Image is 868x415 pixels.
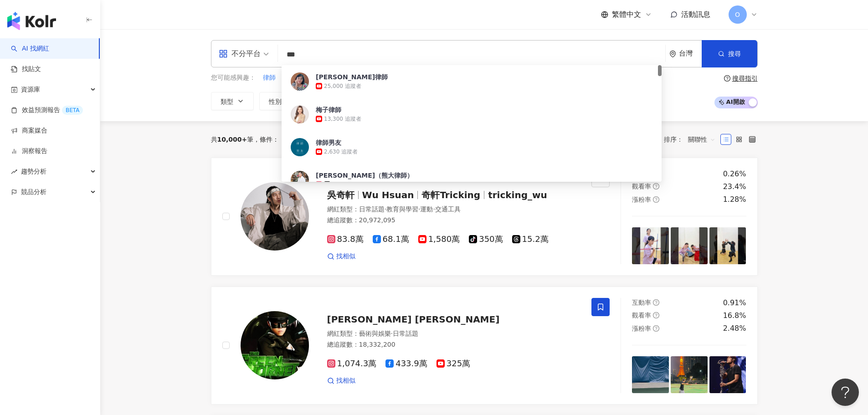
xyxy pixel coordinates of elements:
[217,136,247,143] span: 10,000+
[420,205,433,213] span: 運動
[316,72,388,82] div: [PERSON_NAME]律師
[219,49,228,58] span: appstore
[391,330,393,337] span: ·
[316,138,341,147] div: 律師男友
[681,10,710,19] span: 活動訊息
[211,92,254,110] button: 類型
[336,376,355,385] span: 找相似
[385,205,386,213] span: ·
[723,298,746,308] div: 0.91%
[669,51,676,57] span: environment
[612,10,641,20] span: 繁體中文
[327,314,500,325] span: [PERSON_NAME] [PERSON_NAME]
[211,136,254,143] div: 共 筆
[336,252,355,261] span: 找相似
[732,75,758,82] div: 搜尋指引
[362,190,414,200] span: Wu Hsuan
[291,72,309,91] img: KOL Avatar
[327,340,581,349] div: 總追蹤數 ： 18,332,200
[679,50,702,57] div: 台灣
[11,65,41,74] a: 找貼文
[664,132,720,147] div: 排序：
[11,169,17,175] span: rise
[211,73,256,82] span: 您可能感興趣：
[393,330,418,337] span: 日常話題
[632,312,651,319] span: 觀看率
[269,98,282,105] span: 性別
[653,196,659,203] span: question-circle
[385,359,427,369] span: 433.9萬
[512,235,549,244] span: 15.2萬
[11,44,49,53] a: searchAI 找網紅
[327,205,581,214] div: 網紅類型 ：
[263,73,276,82] span: 律師
[653,183,659,190] span: question-circle
[327,252,355,261] a: 找相似
[671,227,708,264] img: post-image
[373,235,409,244] span: 68.1萬
[291,138,309,156] img: KOL Avatar
[324,82,361,90] div: 25,000 追蹤者
[723,182,746,192] div: 23.4%
[632,227,669,264] img: post-image
[632,356,669,393] img: post-image
[488,190,547,200] span: tricking_wu
[418,205,420,213] span: ·
[327,190,354,200] span: 吳奇軒
[359,205,385,213] span: 日常話題
[316,171,413,180] div: [PERSON_NAME]（熊大律師）
[469,235,503,244] span: 350萬
[332,181,370,189] div: 30,139 追蹤者
[386,205,418,213] span: 教育與學習
[21,161,46,182] span: 趨勢分析
[709,227,746,264] img: post-image
[11,126,47,135] a: 商案媒合
[219,46,261,61] div: 不分平台
[11,147,47,156] a: 洞察報告
[723,323,746,333] div: 2.48%
[435,205,461,213] span: 交通工具
[653,312,659,318] span: question-circle
[421,190,480,200] span: 奇軒Tricking
[327,359,377,369] span: 1,074.3萬
[671,356,708,393] img: post-image
[262,73,276,83] button: 律師
[359,330,391,337] span: 藝術與娛樂
[241,311,309,379] img: KOL Avatar
[316,105,341,114] div: 梅子律師
[327,216,581,225] div: 總追蹤數 ： 20,972,095
[324,115,361,123] div: 13,300 追蹤者
[21,182,46,202] span: 競品分析
[327,235,364,244] span: 83.8萬
[11,106,83,115] a: 效益預測報告BETA
[723,195,746,205] div: 1.28%
[724,75,730,82] span: question-circle
[259,92,302,110] button: 性別
[241,182,309,251] img: KOL Avatar
[437,359,470,369] span: 325萬
[433,205,435,213] span: ·
[832,379,859,406] iframe: Help Scout Beacon - Open
[688,132,715,147] span: 關聯性
[327,376,355,385] a: 找相似
[291,105,309,123] img: KOL Avatar
[327,329,581,338] div: 網紅類型 ：
[7,12,56,30] img: logo
[632,325,651,332] span: 漲粉率
[324,148,358,156] div: 2,630 追蹤者
[221,98,233,105] span: 類型
[291,171,309,189] img: KOL Avatar
[723,169,746,179] div: 0.26%
[709,356,746,393] img: post-image
[728,50,741,57] span: 搜尋
[632,196,651,203] span: 漲粉率
[211,158,758,276] a: KOL Avatar吳奇軒Wu Hsuan奇軒Trickingtricking_wu網紅類型：日常話題·教育與學習·運動·交通工具總追蹤數：20,972,09583.8萬68.1萬1,580萬3...
[735,10,740,20] span: O
[723,311,746,321] div: 16.8%
[418,235,460,244] span: 1,580萬
[653,299,659,306] span: question-circle
[21,79,40,100] span: 資源庫
[211,287,758,405] a: KOL Avatar[PERSON_NAME] [PERSON_NAME]網紅類型：藝術與娛樂·日常話題總追蹤數：18,332,2001,074.3萬433.9萬325萬找相似互動率questi...
[632,183,651,190] span: 觀看率
[653,325,659,332] span: question-circle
